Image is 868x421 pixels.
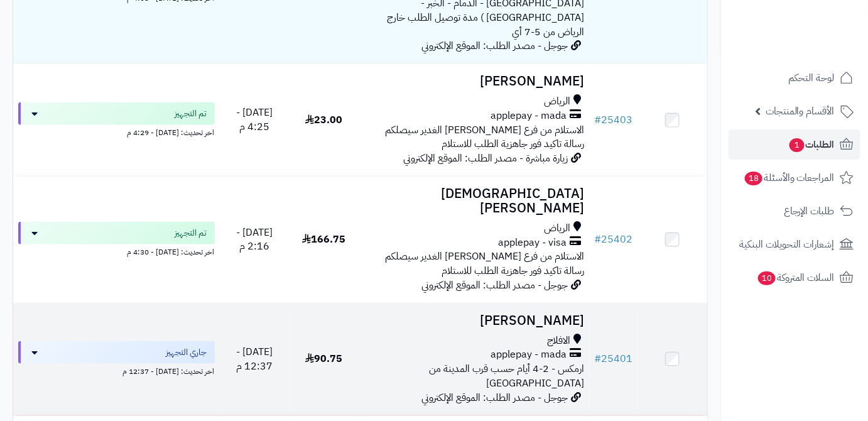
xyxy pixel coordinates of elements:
[595,232,602,247] span: #
[430,361,585,391] span: ارمكس - 2-4 أيام حسب قرب المدينة من [GEOGRAPHIC_DATA]
[784,202,835,220] span: طلبات الإرجاع
[386,123,585,152] span: الاستلام من فرع [PERSON_NAME] الغدير سيصلكم رسالة تاكيد فور جاهزية الطلب للاستلام
[491,109,567,123] span: applepay - mada
[729,196,860,226] a: طلبات الإرجاع
[788,69,835,87] span: لوحة التحكم
[729,163,860,193] a: المراجعات والأسئلة18
[364,74,585,89] h3: [PERSON_NAME]
[789,138,805,152] span: 1
[739,236,835,253] span: إشعارات التحويلات البنكية
[595,112,633,128] a: #25403
[305,112,342,128] span: 23.00
[422,390,568,405] span: جوجل - مصدر الطلب: الموقع الإلكتروني
[18,125,215,138] div: اخر تحديث: [DATE] - 4:29 م
[548,334,571,348] span: الافلاج
[18,244,215,258] div: اخر تحديث: [DATE] - 4:30 م
[744,169,835,187] span: المراجعات والأسئلة
[175,227,207,239] span: تم التجهيز
[595,351,602,366] span: #
[788,136,835,153] span: الطلبات
[729,63,860,93] a: لوحة التحكم
[236,105,273,134] span: [DATE] - 4:25 م
[386,249,585,278] span: الاستلام من فرع [PERSON_NAME] الغدير سيصلكم رسالة تاكيد فور جاهزية الطلب للاستلام
[595,112,602,128] span: #
[766,102,835,120] span: الأقسام والمنتجات
[404,151,568,166] span: زيارة مباشرة - مصدر الطلب: الموقع الإلكتروني
[729,263,860,293] a: السلات المتروكة10
[545,94,571,109] span: الرياض
[166,346,207,359] span: جاري التجهيز
[302,232,345,247] span: 166.75
[545,221,571,236] span: الرياض
[729,129,860,160] a: الطلبات1
[729,229,860,260] a: إشعارات التحويلات البنكية
[236,225,273,254] span: [DATE] - 2:16 م
[422,278,568,293] span: جوجل - مصدر الطلب: الموقع الإلكتروني
[236,344,273,374] span: [DATE] - 12:37 م
[595,232,633,247] a: #25402
[757,269,835,287] span: السلات المتروكة
[364,187,585,216] h3: [DEMOGRAPHIC_DATA][PERSON_NAME]
[595,351,633,366] a: #25401
[18,364,215,377] div: اخر تحديث: [DATE] - 12:37 م
[758,271,776,285] span: 10
[364,314,585,328] h3: [PERSON_NAME]
[745,172,762,185] span: 18
[305,351,342,366] span: 90.75
[499,236,567,250] span: applepay - visa
[491,347,567,362] span: applepay - mada
[783,33,856,60] img: logo-2.png
[422,38,568,53] span: جوجل - مصدر الطلب: الموقع الإلكتروني
[175,107,207,120] span: تم التجهيز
